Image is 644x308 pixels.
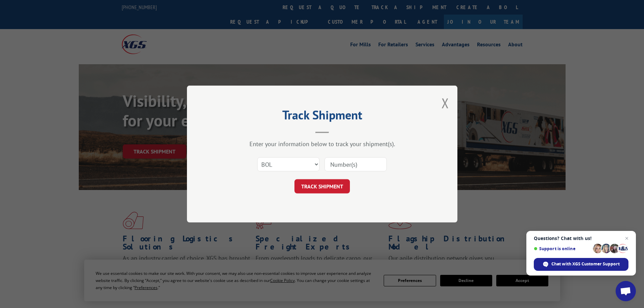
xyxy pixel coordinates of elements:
[534,258,628,271] div: Chat with XGS Customer Support
[623,234,631,242] span: Close chat
[325,157,387,171] input: Number(s)
[616,281,636,301] div: Open chat
[534,246,591,251] span: Support is online
[294,179,350,193] button: TRACK SHIPMENT
[221,140,424,148] div: Enter your information below to track your shipment(s).
[551,261,620,267] span: Chat with XGS Customer Support
[534,236,628,241] span: Questions? Chat with us!
[221,110,424,123] h2: Track Shipment
[442,94,449,112] button: Close modal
